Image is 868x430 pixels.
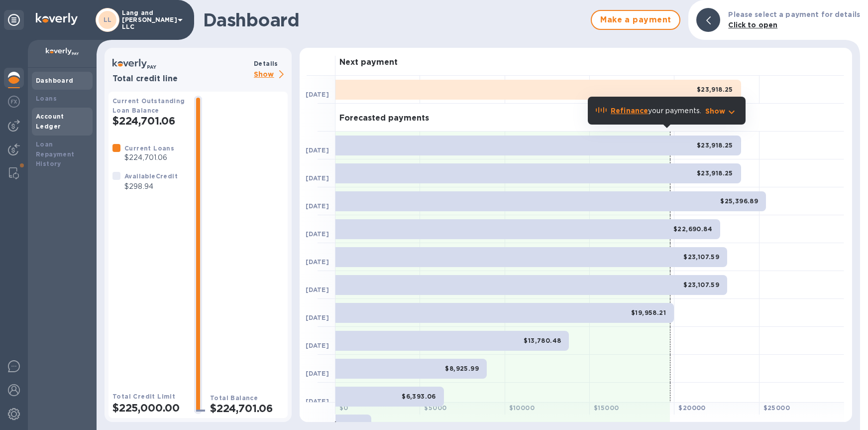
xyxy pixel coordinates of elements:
[254,60,278,67] b: Details
[36,77,74,84] b: Dashboard
[124,152,174,163] p: $224,701.06
[611,107,648,115] b: Refinance
[306,398,329,405] b: [DATE]
[339,114,429,123] h3: Forecasted payments
[124,172,178,180] b: Available Credit
[631,309,666,316] b: $19,958.21
[591,10,680,30] button: Make a payment
[720,197,758,205] b: $25,396.89
[600,14,671,26] span: Make a payment
[333,421,364,428] b: $2,123.21
[697,86,733,93] b: $23,918.25
[306,342,329,349] b: [DATE]
[4,10,24,30] div: Unpin categories
[763,404,790,412] b: $ 25000
[524,337,561,344] b: $13,780.48
[36,113,64,130] b: Account Ledger
[124,144,174,152] b: Current Loans
[112,115,186,127] h2: $224,701.06
[122,9,172,30] p: Lang and [PERSON_NAME] LLC
[306,258,329,266] b: [DATE]
[697,142,733,149] b: $23,918.25
[254,69,288,81] p: Show
[306,286,329,293] b: [DATE]
[445,365,479,372] b: $8,925.99
[678,404,705,412] b: $ 20000
[112,74,250,84] h3: Total credit line
[203,9,586,30] h1: Dashboard
[210,394,258,402] b: Total Balance
[306,370,329,377] b: [DATE]
[728,21,777,29] b: Click to open
[306,146,329,154] b: [DATE]
[339,58,398,67] h3: Next payment
[673,225,712,233] b: $22,690.84
[104,16,112,23] b: LL
[112,97,185,114] b: Current Outstanding Loan Balance
[306,174,329,182] b: [DATE]
[697,169,733,177] b: $23,918.25
[124,181,178,192] p: $298.94
[306,202,329,210] b: [DATE]
[112,402,186,414] h2: $225,000.00
[36,95,57,102] b: Loans
[36,13,78,25] img: Logo
[683,281,719,288] b: $23,107.59
[210,402,284,415] h2: $224,701.06
[402,393,436,400] b: $6,393.06
[306,91,329,98] b: [DATE]
[112,393,175,400] b: Total Credit Limit
[611,106,701,116] p: your payments.
[306,230,329,238] b: [DATE]
[705,106,738,116] button: Show
[36,141,75,168] b: Loan Repayment History
[705,106,726,116] p: Show
[306,314,329,321] b: [DATE]
[683,253,719,261] b: $23,107.59
[8,96,20,108] img: Foreign exchange
[728,10,860,18] b: Please select a payment for details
